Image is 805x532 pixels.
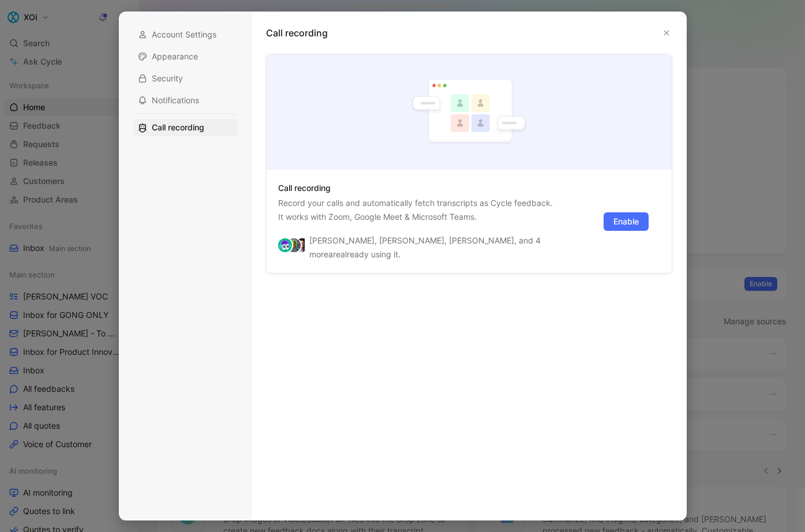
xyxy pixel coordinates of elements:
[295,238,309,252] img: avatar
[152,73,183,84] span: Security
[278,181,590,195] h3: Call recording
[152,51,198,62] span: Appearance
[278,238,292,252] img: avatar
[287,238,301,252] img: avatar
[152,29,216,40] span: Account Settings
[278,196,590,224] p: Record your calls and automatically fetch transcripts as Cycle feedback. It works with Zoom, Goog...
[266,26,328,40] h1: Call recording
[152,95,199,106] span: Notifications
[152,122,204,133] span: Call recording
[613,215,639,228] span: Enable
[133,92,238,109] div: Notifications
[133,70,238,87] div: Security
[133,119,238,136] div: Call recording
[133,26,238,43] div: Account Settings
[309,234,589,261] div: [PERSON_NAME], [PERSON_NAME], [PERSON_NAME], and 4 more are already using it.
[604,212,649,231] button: Enable
[133,48,238,65] div: Appearance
